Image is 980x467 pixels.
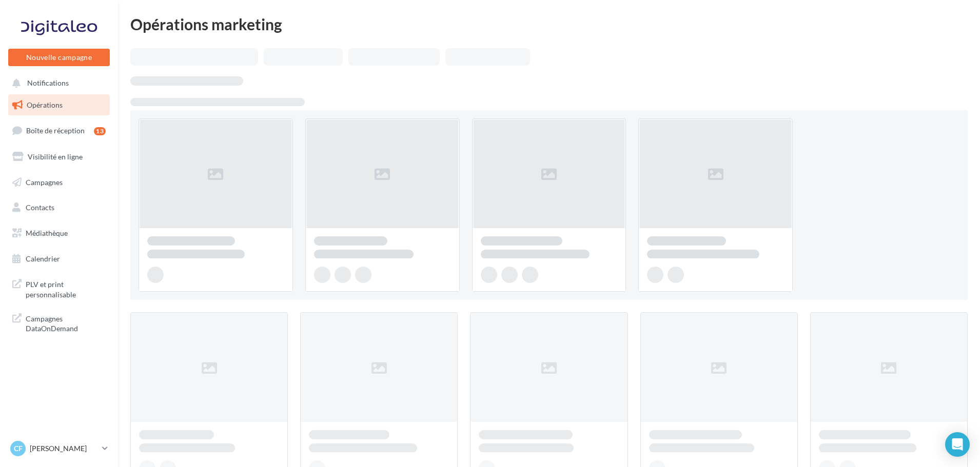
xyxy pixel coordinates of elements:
[27,100,63,109] span: Opérations
[6,197,112,218] a: Contacts
[26,254,60,263] span: Calendrier
[26,277,106,299] span: PLV et print personnalisable
[6,308,112,338] a: Campagnes DataOnDemand
[8,439,110,458] a: CF [PERSON_NAME]
[14,443,23,454] span: CF
[27,79,69,88] span: Notifications
[8,49,110,66] button: Nouvelle campagne
[26,229,68,237] span: Médiathèque
[130,16,968,32] div: Opérations marketing
[6,172,112,193] a: Campagnes
[6,222,112,244] a: Médiathèque
[6,94,112,116] a: Opérations
[26,177,63,186] span: Campagnes
[945,432,970,457] div: Open Intercom Messenger
[28,152,83,161] span: Visibilité en ligne
[26,203,54,212] span: Contacts
[6,119,112,141] a: Boîte de réception13
[26,126,85,135] span: Boîte de réception
[6,146,112,168] a: Visibilité en ligne
[30,443,98,454] p: [PERSON_NAME]
[26,312,106,334] span: Campagnes DataOnDemand
[6,273,112,303] a: PLV et print personnalisable
[6,248,112,270] a: Calendrier
[94,127,106,135] div: 13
